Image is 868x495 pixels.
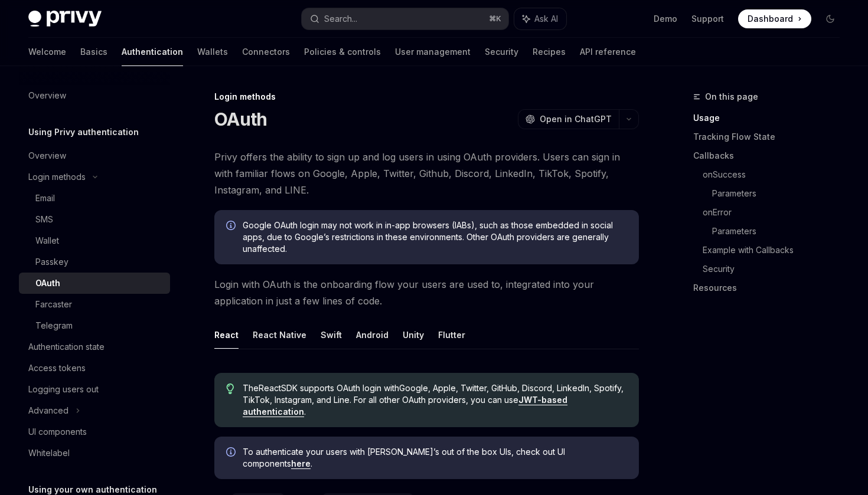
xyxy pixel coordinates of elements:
[28,425,87,439] div: UI components
[19,209,170,230] a: SMS
[197,38,228,66] a: Wallets
[403,321,424,349] button: Unity
[703,165,849,184] a: onSuccess
[35,191,55,205] div: Email
[291,458,311,469] a: here
[35,276,60,290] div: OAuth
[321,321,342,349] button: Swift
[693,109,849,127] a: Usage
[28,382,99,396] div: Logging users out
[438,321,465,349] button: Flutter
[226,221,238,232] svg: Info
[214,109,267,130] h1: OAuth
[693,127,849,146] a: Tracking Flow State
[693,278,849,297] a: Resources
[703,241,849,260] a: Example with Callbacks
[28,38,66,66] a: Welcome
[738,9,811,28] a: Dashboard
[712,184,849,203] a: Parameters
[748,13,793,25] span: Dashboard
[703,203,849,222] a: onError
[35,297,72,312] div: Farcaster
[28,170,86,184] div: Login methods
[304,38,381,66] a: Policies & controls
[693,146,849,165] a: Callbacks
[703,260,849,278] a: Security
[253,321,306,349] button: React Native
[654,13,677,25] a: Demo
[28,88,66,103] div: Overview
[243,382,627,418] span: The React SDK supports OAuth login with Google, Apple, Twitter, GitHub, Discord, LinkedIn, Spotif...
[35,255,68,269] div: Passkey
[691,13,724,25] a: Support
[226,383,234,394] svg: Tip
[19,379,170,400] a: Logging users out
[243,446,627,470] span: To authenticate your users with [PERSON_NAME]’s out of the box UIs, check out UI components .
[19,273,170,294] a: OAuth
[302,8,508,29] button: Search...⌘K
[19,85,170,106] a: Overview
[19,188,170,209] a: Email
[19,442,170,464] a: Whitelabel
[35,234,59,248] div: Wallet
[580,38,636,66] a: API reference
[122,38,183,66] a: Authentication
[395,38,471,66] a: User management
[28,404,68,418] div: Advanced
[533,38,566,66] a: Recipes
[35,319,73,333] div: Telegram
[514,8,566,29] button: Ask AI
[712,222,849,241] a: Parameters
[705,90,758,104] span: On this page
[80,38,107,66] a: Basics
[28,149,66,163] div: Overview
[489,14,501,24] span: ⌘ K
[243,219,627,255] span: Google OAuth login may not work in in-app browsers (IABs), such as those embedded in social apps,...
[19,358,170,379] a: Access tokens
[356,321,389,349] button: Android
[28,125,139,139] h5: Using Privy authentication
[214,276,639,309] span: Login with OAuth is the onboarding flow your users are used to, integrated into your application ...
[324,12,357,26] div: Search...
[28,11,102,27] img: dark logo
[534,13,558,25] span: Ask AI
[19,294,170,315] a: Farcaster
[821,9,840,28] button: Toggle dark mode
[214,91,639,103] div: Login methods
[35,212,53,227] div: SMS
[540,113,612,125] span: Open in ChatGPT
[19,145,170,166] a: Overview
[19,251,170,273] a: Passkey
[19,336,170,358] a: Authentication state
[28,340,105,354] div: Authentication state
[28,446,70,460] div: Whitelabel
[19,230,170,251] a: Wallet
[518,109,619,129] button: Open in ChatGPT
[226,447,238,459] svg: Info
[242,38,290,66] a: Connectors
[214,149,639,198] span: Privy offers the ability to sign up and log users in using OAuth providers. Users can sign in wit...
[485,38,518,66] a: Security
[28,361,86,375] div: Access tokens
[19,315,170,336] a: Telegram
[19,421,170,442] a: UI components
[214,321,239,349] button: React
